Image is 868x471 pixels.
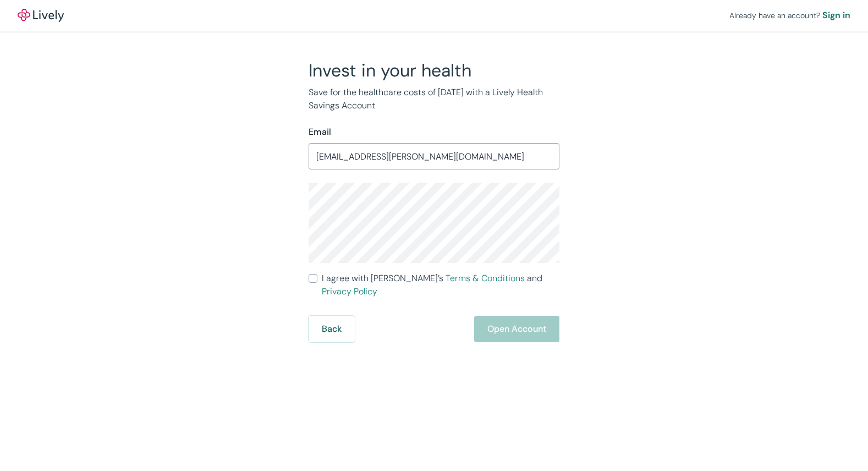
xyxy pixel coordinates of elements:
[729,9,850,22] div: Already have an account?
[322,272,559,298] span: I agree with [PERSON_NAME]’s and
[309,86,559,112] p: Save for the healthcare costs of [DATE] with a Lively Health Savings Account
[309,316,355,342] button: Back
[322,286,377,297] a: Privacy Policy
[446,272,525,284] a: Terms & Conditions
[18,9,64,22] a: LivelyLively
[18,9,64,22] img: Lively
[309,59,559,81] h2: Invest in your health
[309,125,331,139] label: Email
[822,9,850,22] a: Sign in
